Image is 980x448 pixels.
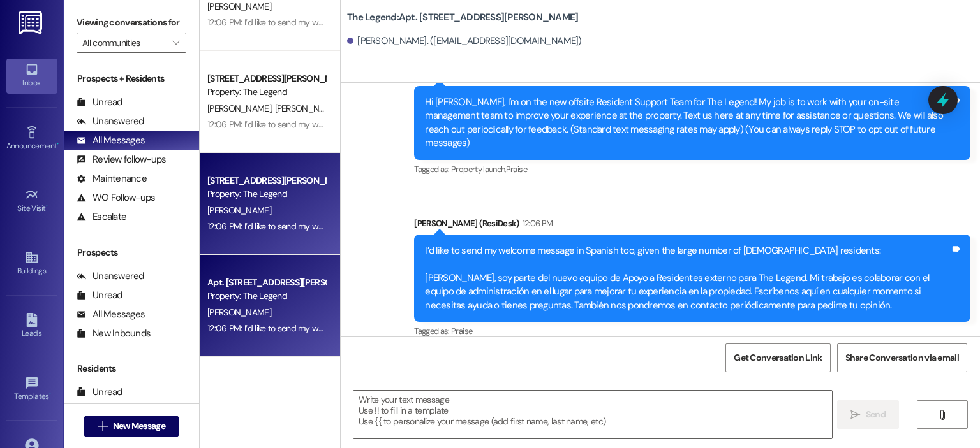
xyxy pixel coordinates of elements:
div: 12:06 PM [519,217,553,230]
b: The Legend: Apt. [STREET_ADDRESS][PERSON_NAME] [347,11,578,24]
div: All Messages [77,308,145,321]
div: Unread [77,289,122,302]
span: Share Conversation via email [845,351,959,365]
span: [PERSON_NAME] [207,205,271,216]
button: Share Conversation via email [837,343,967,372]
span: Send [866,408,886,421]
div: [STREET_ADDRESS][PERSON_NAME] [207,72,325,85]
div: Residents [64,362,199,375]
div: [STREET_ADDRESS][PERSON_NAME] [207,174,325,187]
div: WO Follow-ups [77,191,155,205]
div: Prospects + Residents [64,72,199,85]
img: ResiDesk Logo [19,11,45,34]
div: Hi [PERSON_NAME], I'm on the new offsite Resident Support Team for The Legend! My job is to work ... [425,96,950,150]
a: Inbox [6,59,57,93]
a: Leads [6,309,57,343]
i:  [850,410,860,420]
input: All communities [82,33,166,53]
a: Buildings [6,247,57,281]
span: Get Conversation Link [734,351,822,365]
div: Property: The Legend [207,85,325,99]
div: [PERSON_NAME]. ([EMAIL_ADDRESS][DOMAIN_NAME]) [347,34,582,48]
span: [PERSON_NAME] [207,103,275,114]
div: New Inbounds [77,327,151,340]
i:  [172,38,179,48]
div: Unanswered [77,115,144,128]
div: Tagged as: [414,322,970,340]
i:  [937,410,947,420]
button: New Message [84,416,179,437]
div: I’d like to send my welcome message in Spanish too, given the large number of [DEMOGRAPHIC_DATA] ... [425,244,950,312]
div: Property: The Legend [207,187,325,201]
span: • [57,140,59,148]
span: [PERSON_NAME] [275,103,339,114]
div: Maintenance [77,172,147,185]
span: Praise [506,164,527,175]
div: Unread [77,96,122,109]
div: Apt. [STREET_ADDRESS][PERSON_NAME] [207,276,325,289]
span: New Message [113,419,165,433]
div: Property: The Legend [207,289,325,303]
a: Site Visit • [6,184,57,219]
div: Review follow-ups [77,153,166,166]
i:  [98,421,107,431]
span: Praise [451,326,472,336]
button: Get Conversation Link [725,343,830,372]
div: [PERSON_NAME] (ResiDesk) [414,217,970,235]
div: Unread [77,386,122,399]
div: Escalate [77,210,126,224]
div: All Messages [77,134,145,147]
span: • [49,390,51,399]
span: Property launch , [451,164,506,175]
div: Tagged as: [414,160,970,178]
a: Templates • [6,372,57,407]
span: [PERSON_NAME] [207,1,271,12]
label: Viewing conversations for [77,13,186,33]
div: Prospects [64,246,199,259]
button: Send [837,400,899,429]
span: • [46,202,48,211]
div: Unanswered [77,270,144,283]
span: [PERSON_NAME] [207,307,271,318]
